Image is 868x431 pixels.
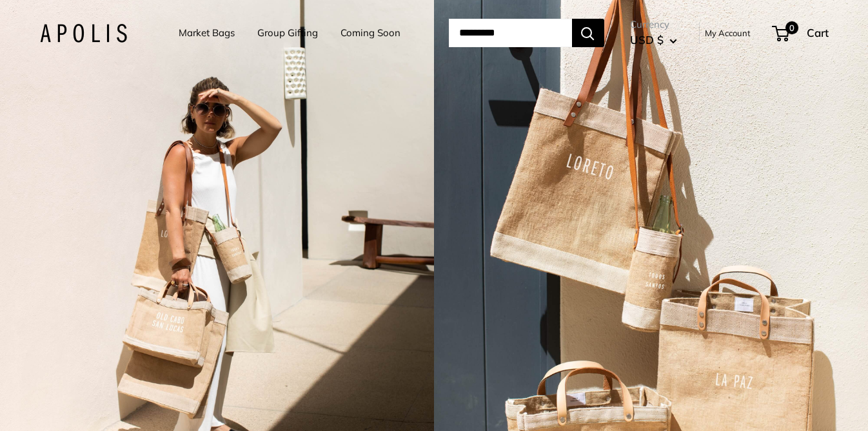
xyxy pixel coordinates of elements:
span: Cart [807,26,829,39]
span: 0 [785,21,798,34]
a: 0 Cart [773,23,829,43]
button: Search [572,19,604,47]
input: Search... [449,19,572,47]
a: Group Gifting [257,24,318,42]
img: Apolis [40,24,127,43]
span: USD $ [630,33,664,47]
span: Currency [630,16,677,34]
button: USD $ [630,30,677,50]
a: Market Bags [179,24,235,42]
a: My Account [705,25,751,41]
a: Coming Soon [340,24,400,42]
